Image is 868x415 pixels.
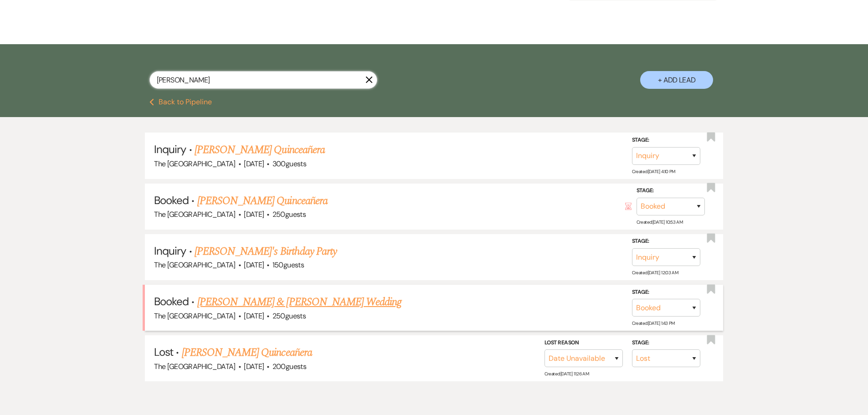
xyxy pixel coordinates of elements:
label: Lost Reason [544,338,623,348]
a: [PERSON_NAME] Quinceañera [197,193,328,209]
span: Booked [154,193,189,207]
label: Stage: [632,287,700,297]
span: [DATE] [244,362,264,371]
span: Inquiry [154,244,186,258]
span: The [GEOGRAPHIC_DATA] [154,210,236,219]
span: 200 guests [272,362,306,371]
span: Created: [DATE] 11:26 AM [544,371,589,377]
span: 300 guests [272,159,306,169]
span: Inquiry [154,142,186,156]
span: The [GEOGRAPHIC_DATA] [154,311,236,321]
span: [DATE] [244,210,264,219]
span: [DATE] [244,311,264,321]
span: [DATE] [244,260,264,270]
span: Booked [154,294,189,308]
span: 150 guests [272,260,304,270]
span: The [GEOGRAPHIC_DATA] [154,362,236,371]
label: Stage: [632,135,700,145]
span: Created: [DATE] 12:03 AM [632,270,678,276]
button: + Add Lead [640,71,713,89]
label: Stage: [637,186,705,196]
span: Created: [DATE] 1:43 PM [632,320,675,326]
button: Back to Pipeline [149,98,212,106]
span: The [GEOGRAPHIC_DATA] [154,159,236,169]
span: Lost [154,345,173,359]
a: [PERSON_NAME] Quinceañera [195,142,325,158]
a: [PERSON_NAME]'s Birthday Party [195,243,337,260]
a: [PERSON_NAME] Quinceañera [182,344,312,361]
span: Created: [DATE] 10:53 AM [637,219,683,225]
span: 250 guests [272,311,306,321]
span: 250 guests [272,210,306,219]
a: [PERSON_NAME] & [PERSON_NAME] Wedding [197,294,401,310]
span: The [GEOGRAPHIC_DATA] [154,260,236,270]
span: Created: [DATE] 4:10 PM [632,169,675,174]
input: Search by name, event date, email address or phone number [149,71,377,89]
span: [DATE] [244,159,264,169]
label: Stage: [632,338,700,348]
label: Stage: [632,236,700,246]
